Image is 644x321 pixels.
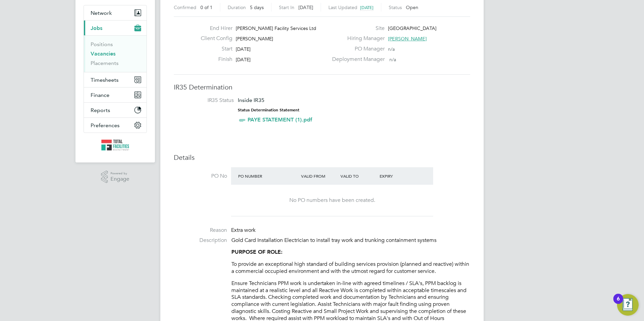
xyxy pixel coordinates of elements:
[174,227,227,234] label: Reason
[236,25,316,31] span: [PERSON_NAME] Facility Services Ltd
[91,122,120,129] span: Preferences
[174,153,470,162] h3: Details
[248,116,312,123] a: PAYE STATEMENT (1).pdf
[238,108,299,112] strong: Status Determination Statement
[110,171,129,176] span: Powered by
[195,56,232,63] label: Finish
[200,4,213,10] span: 0 of 1
[91,50,116,57] a: Vacancies
[389,4,402,10] label: Status
[388,25,437,31] span: [GEOGRAPHIC_DATA]
[84,72,147,87] button: Timesheets
[231,237,470,244] p: Gold Card Installation Electrician to install tray work and trunking containment systems
[91,25,102,31] span: Jobs
[174,173,227,180] label: PO No
[328,56,385,63] label: Deployment Manager
[279,4,294,10] label: Start In
[84,21,147,35] button: Jobs
[101,140,129,150] img: tfrecruitment-logo-retina.png
[298,4,313,10] span: [DATE]
[231,227,256,234] span: Extra work
[406,4,418,10] span: Open
[388,36,427,42] span: [PERSON_NAME]
[84,140,147,150] a: Go to home page
[236,170,299,182] div: PO Number
[378,170,417,182] div: Expiry
[328,4,357,10] label: Last Updated
[328,45,385,52] label: PO Manager
[236,57,251,63] span: [DATE]
[195,25,232,32] label: End Hirer
[388,46,395,52] span: n/a
[174,4,196,10] label: Confirmed
[238,97,264,103] span: Inside IR35
[228,4,246,10] label: Duration
[181,97,234,104] label: IR35 Status
[91,10,112,16] span: Network
[195,35,232,42] label: Client Config
[231,249,283,255] strong: PURPOSE OF ROLE:
[84,118,147,133] button: Preferences
[84,35,147,72] div: Jobs
[91,107,110,113] span: Reports
[250,4,264,10] span: 5 days
[328,35,385,42] label: Hiring Manager
[110,176,129,182] span: Engage
[84,87,147,102] button: Finance
[299,170,339,182] div: Valid From
[195,45,232,52] label: Start
[617,299,620,308] div: 6
[91,60,119,66] a: Placements
[91,77,119,83] span: Timesheets
[84,103,147,117] button: Reports
[84,5,147,20] button: Network
[617,294,639,316] button: Open Resource Center, 6 new notifications
[328,25,385,32] label: Site
[174,83,470,92] h3: IR35 Determination
[238,197,426,204] div: No PO numbers have been created.
[236,36,273,42] span: [PERSON_NAME]
[174,237,227,244] label: Description
[339,170,378,182] div: Valid To
[231,261,470,275] p: To provide an exceptional high standard of building services provision (planned and reactive) wit...
[91,41,113,47] a: Positions
[91,92,109,98] span: Finance
[101,171,130,183] a: Powered byEngage
[236,46,251,52] span: [DATE]
[389,57,396,63] span: n/a
[360,5,374,10] span: [DATE]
